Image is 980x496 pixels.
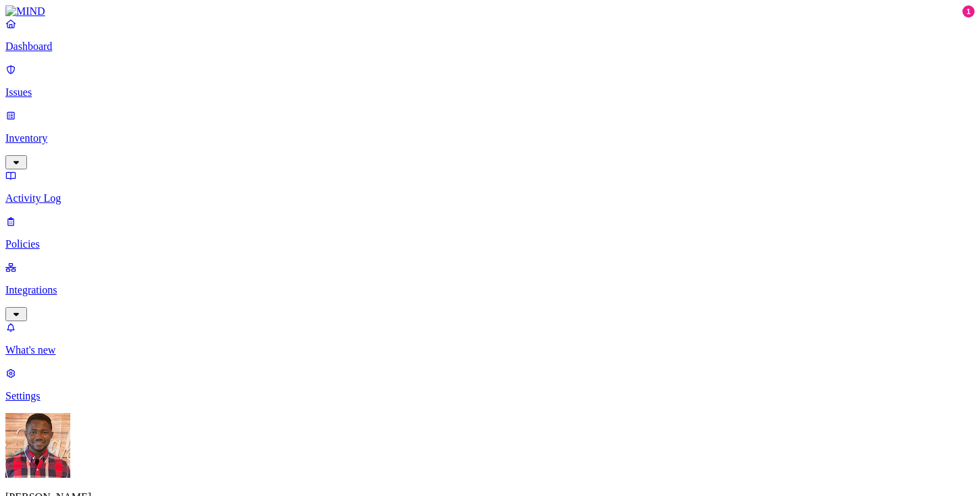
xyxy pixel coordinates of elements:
[5,5,45,18] img: MIND
[5,367,975,402] a: Settings
[5,132,975,144] p: Inventory
[5,86,975,99] p: Issues
[5,40,975,53] p: Dashboard
[5,261,975,319] a: Integrations
[5,390,975,402] p: Settings
[5,238,975,250] p: Policies
[5,169,975,204] a: Activity Log
[5,63,975,99] a: Issues
[5,192,975,204] p: Activity Log
[5,321,975,356] a: What's new
[962,5,975,18] div: 1
[5,284,975,296] p: Integrations
[5,215,975,250] a: Policies
[5,413,70,478] img: Charles Sawadogo
[5,109,975,167] a: Inventory
[5,5,975,18] a: MIND
[5,18,975,53] a: Dashboard
[5,344,975,356] p: What's new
